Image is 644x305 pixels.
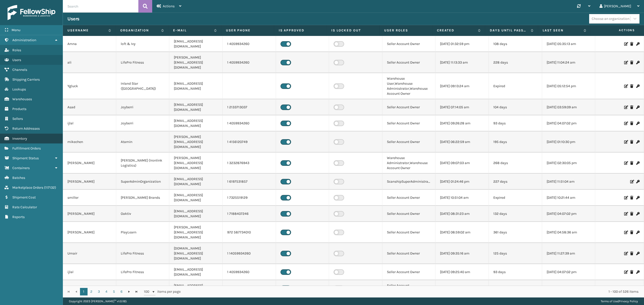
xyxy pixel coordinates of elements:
[630,196,633,199] i: Delete
[12,176,25,180] span: Batches
[116,73,170,99] td: Inland Star ([GEOGRAPHIC_DATA])
[630,106,633,109] i: Delete
[435,264,489,280] td: [DATE] 09:25:40 am
[44,185,56,190] span: ( 117132 )
[489,174,542,190] td: 227 days
[624,231,627,234] i: Edit
[624,252,627,255] i: Edit
[382,174,436,190] td: ScanshipSuperAdministrator
[12,156,39,160] span: Shipment Status
[630,252,633,255] i: Delete
[63,280,116,296] td: Dawood
[382,52,436,73] td: Seller Account Owner
[489,264,542,280] td: 93 days
[601,297,638,305] div: |
[624,122,627,125] i: Edit
[169,52,223,73] td: [PERSON_NAME][EMAIL_ADDRESS][DOMAIN_NAME]
[169,99,223,115] td: [EMAIL_ADDRESS][DOMAIN_NAME]
[103,288,110,295] a: 4
[116,99,170,115] td: Joyberri
[636,106,639,109] i: Change Password
[67,28,106,33] label: Username
[542,115,595,131] td: [DATE] 04:07:02 pm
[636,84,639,88] i: Change Password
[542,52,595,73] td: [DATE] 11:04:24 am
[489,36,542,52] td: 108 days
[223,174,276,190] td: 1 6197531857
[133,288,140,295] a: Go to the last page
[542,73,595,99] td: [DATE] 05:12:54 pm
[116,222,170,243] td: PlayLearn
[624,106,627,109] i: Edit
[619,299,638,303] a: Privacy Policy
[12,215,25,219] span: Reports
[63,131,116,152] td: mikechen
[223,206,276,222] td: 1 7188407246
[630,42,633,46] i: Delete
[116,243,170,264] td: LifePro Fitness
[116,206,170,222] td: Oaktiv
[223,99,276,115] td: 1 2133713037
[12,77,40,82] span: Shipping Carriers
[116,115,170,131] td: Joyberri
[12,38,36,42] span: Administration
[636,270,639,274] i: Change Password
[624,42,627,46] i: Edit
[12,28,20,32] span: Menu
[223,115,276,131] td: 1 4059934260
[636,161,639,165] i: Change Password
[542,243,595,264] td: [DATE] 11:27:39 am
[542,280,595,296] td: [DATE] 12:43:16 pm
[12,97,32,101] span: Warehouses
[169,115,223,131] td: [EMAIL_ADDRESS][DOMAIN_NAME]
[8,5,55,20] img: logo
[63,73,116,99] td: Ygluck
[12,117,23,121] span: Sellers
[435,152,489,174] td: [DATE] 09:07:03 am
[12,58,21,62] span: Users
[489,222,542,243] td: 361 days
[382,73,436,99] td: Warehouse User,Warehouse Administrator,Warehouse Account Owner
[435,206,489,222] td: [DATE] 08:31:23 am
[624,161,627,165] i: Edit
[489,190,542,206] td: Expired
[116,131,170,152] td: Atamin
[542,131,595,152] td: [DATE] 01:10:30 pm
[542,206,595,222] td: [DATE] 04:07:02 pm
[223,190,276,206] td: 1 7325519129
[12,107,26,111] span: Products
[120,28,159,33] label: Organization
[223,222,276,243] td: 972 587734010
[169,264,223,280] td: [EMAIL_ADDRESS][DOMAIN_NAME]
[437,28,475,33] label: Created
[630,212,633,216] i: Delete
[12,48,21,52] span: Roles
[624,84,627,88] i: Edit
[636,140,639,144] i: Change Password
[489,152,542,174] td: 268 days
[435,52,489,73] td: [DATE] 11:13:33 am
[636,196,639,199] i: Change Password
[382,280,436,296] td: Seller Account Owner,Administrators
[636,61,639,64] i: Change Password
[12,205,37,209] span: Rate Calculator
[12,146,41,150] span: Fulfillment Orders
[12,68,27,72] span: Channels
[223,264,276,280] td: 1 4059934260
[169,190,223,206] td: [EMAIL_ADDRESS][DOMAIN_NAME]
[226,28,269,33] label: User phone
[116,280,170,296] td: LifePro Fitness
[169,131,223,152] td: [PERSON_NAME][EMAIL_ADDRESS][DOMAIN_NAME]
[116,36,170,52] td: loft & Ivy
[63,206,116,222] td: [PERSON_NAME]
[489,115,542,131] td: 93 days
[435,131,489,152] td: [DATE] 06:22:59 am
[69,297,127,305] p: Copyright 2023 [PERSON_NAME]™ v 1.0.185
[223,52,276,73] td: 1 4059934260
[636,231,639,234] i: Change Password
[636,252,639,255] i: Change Password
[542,174,595,190] td: [DATE] 11:51:04 am
[630,84,633,88] i: Delete
[435,190,489,206] td: [DATE] 10:51:04 am
[63,222,116,243] td: [PERSON_NAME]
